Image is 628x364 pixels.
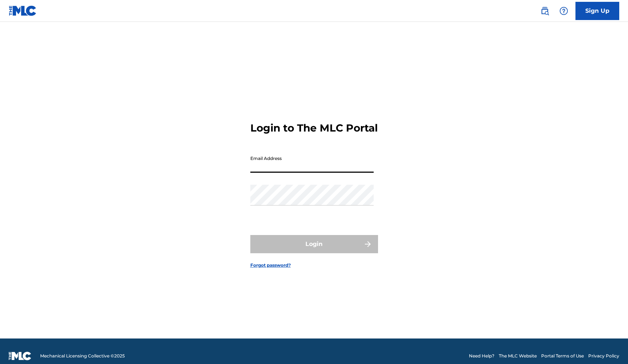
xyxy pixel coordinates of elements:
a: The MLC Website [499,353,537,359]
a: Forgot password? [250,262,291,269]
h3: Login to The MLC Portal [250,122,378,134]
img: search [540,7,549,15]
a: Public Search [538,4,552,18]
a: Portal Terms of Use [541,353,584,359]
img: MLC Logo [9,5,37,16]
span: Mechanical Licensing Collective © 2025 [40,353,125,359]
div: Help [556,4,571,18]
a: Sign Up [575,2,619,20]
a: Need Help? [469,353,494,359]
img: logo [9,352,31,360]
img: help [559,7,568,15]
a: Privacy Policy [588,353,619,359]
